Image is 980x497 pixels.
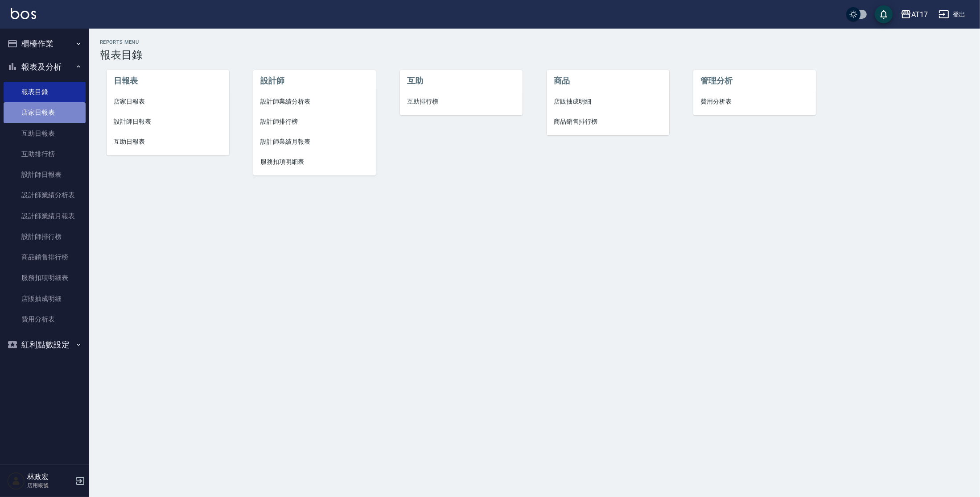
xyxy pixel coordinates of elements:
button: 報表及分析 [4,55,86,79]
span: 互助排行榜 [407,97,515,106]
button: save [875,5,893,23]
h5: 林政宏 [27,472,73,481]
li: 商品 [547,70,669,92]
a: 互助排行榜 [4,144,86,164]
a: 費用分析表 [693,92,816,112]
a: 店販抽成明細 [547,92,669,112]
a: 設計師排行榜 [4,226,86,247]
span: 設計師業績分析表 [260,97,369,106]
a: 店家日報表 [107,92,229,112]
li: 互助 [400,70,523,92]
li: 管理分析 [693,70,816,92]
span: 店家日報表 [114,97,222,106]
span: 設計師日報表 [114,117,222,126]
a: 設計師日報表 [107,112,229,132]
img: Person [7,472,25,490]
a: 服務扣項明細表 [4,267,86,288]
li: 設計師 [253,70,376,92]
span: 設計師排行榜 [260,117,369,126]
button: 登出 [935,6,969,23]
a: 互助日報表 [107,132,229,152]
a: 服務扣項明細表 [253,152,376,172]
img: Logo [11,8,36,19]
div: AT17 [911,9,928,20]
h2: Reports Menu [100,39,969,45]
a: 報表目錄 [4,82,86,102]
a: 互助排行榜 [400,92,523,112]
button: 紅利點數設定 [4,333,86,356]
a: 商品銷售排行榜 [547,112,669,132]
a: 設計師業績月報表 [253,132,376,152]
a: 設計師業績分析表 [4,185,86,205]
a: 設計師業績月報表 [4,206,86,226]
a: 設計師排行榜 [253,112,376,132]
a: 互助日報表 [4,123,86,144]
button: 櫃檯作業 [4,32,86,55]
span: 服務扣項明細表 [260,157,369,167]
span: 設計師業績月報表 [260,137,369,146]
a: 店販抽成明細 [4,288,86,309]
span: 互助日報表 [114,137,222,146]
button: AT17 [897,5,931,24]
p: 店用帳號 [27,481,73,489]
a: 費用分析表 [4,309,86,330]
a: 設計師業績分析表 [253,92,376,112]
a: 商品銷售排行榜 [4,247,86,267]
li: 日報表 [107,70,229,92]
span: 商品銷售排行榜 [554,117,662,126]
a: 設計師日報表 [4,164,86,185]
span: 店販抽成明細 [554,97,662,106]
span: 費用分析表 [700,97,809,106]
h3: 報表目錄 [100,49,969,61]
a: 店家日報表 [4,102,86,123]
